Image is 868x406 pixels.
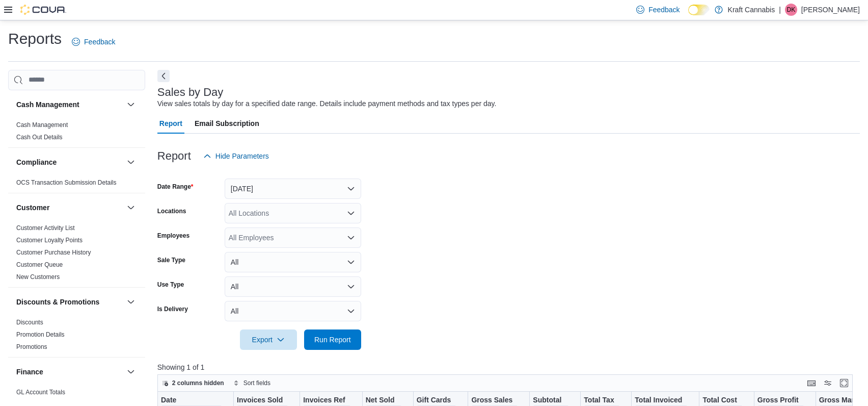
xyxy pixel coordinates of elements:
[125,98,137,111] button: Cash Management
[172,379,224,387] span: 2 columns hidden
[243,379,270,387] span: Sort fields
[157,183,194,191] label: Date Range
[304,329,361,350] button: Run Report
[16,224,75,232] span: Customer Activity List
[157,305,188,313] label: Is Delivery
[125,156,137,168] button: Compliance
[125,296,137,308] button: Discounts & Promotions
[365,395,401,405] div: Net Sold
[125,366,137,378] button: Finance
[648,5,680,15] span: Feedback
[303,395,350,405] div: Invoices Ref
[84,37,115,47] span: Feedback
[16,273,60,281] span: New Customers
[8,316,145,357] div: Discounts & Promotions
[237,395,288,405] div: Invoices Sold
[16,273,60,281] a: New Customers
[159,113,182,134] span: Report
[8,29,62,49] h1: Reports
[16,99,123,110] button: Cash Management
[240,329,297,350] button: Export
[16,367,123,377] button: Finance
[688,5,710,15] input: Dark Mode
[16,318,43,326] span: Discounts
[16,343,47,350] a: Promotions
[16,331,65,338] a: Promotion Details
[16,236,83,244] span: Customer Loyalty Points
[16,249,91,256] a: Customer Purchase History
[229,377,275,389] button: Sort fields
[16,157,57,167] h3: Compliance
[157,98,497,109] div: View sales totals by day for a specified date range. Details include payment methods and tax type...
[16,121,68,129] span: Cash Management
[8,176,145,193] div: Compliance
[158,377,228,389] button: 2 columns hidden
[16,261,63,268] a: Customer Queue
[314,335,351,345] span: Run Report
[16,157,123,167] button: Compliance
[16,202,49,213] h3: Customer
[8,119,145,147] div: Cash Management
[215,151,269,161] span: Hide Parameters
[125,201,137,214] button: Customer
[246,329,291,350] span: Export
[16,297,99,307] h3: Discounts & Promotions
[16,248,91,257] span: Customer Purchase History
[16,134,63,141] a: Cash Out Details
[157,281,184,289] label: Use Type
[801,4,860,16] p: [PERSON_NAME]
[728,4,775,16] p: Kraft Cannabis
[635,395,688,405] div: Total Invoiced
[157,70,170,82] button: Next
[157,232,189,240] label: Employees
[16,99,79,110] h3: Cash Management
[533,395,569,405] div: Subtotal
[157,362,860,372] p: Showing 1 of 1
[779,4,781,16] p: |
[702,395,742,405] div: Total Cost
[16,237,83,244] a: Customer Loyalty Points
[16,133,63,141] span: Cash Out Details
[68,32,119,52] a: Feedback
[16,179,117,186] a: OCS Transaction Submission Details
[195,113,259,134] span: Email Subscription
[199,146,273,166] button: Hide Parameters
[16,261,63,269] span: Customer Queue
[8,222,145,287] div: Customer
[157,256,185,264] label: Sale Type
[225,179,361,199] button: [DATE]
[471,395,518,405] div: Gross Sales
[16,121,68,129] a: Cash Management
[16,224,75,232] a: Customer Activity List
[347,234,355,242] button: Open list of options
[584,395,620,405] div: Total Tax
[157,207,186,215] label: Locations
[161,395,222,405] div: Date
[157,150,191,162] h3: Report
[16,297,123,307] button: Discounts & Promotions
[16,179,117,187] span: OCS Transaction Submission Details
[16,367,43,377] h3: Finance
[157,86,224,98] h3: Sales by Day
[225,301,361,321] button: All
[416,395,456,405] div: Gift Cards
[225,252,361,272] button: All
[347,209,355,217] button: Open list of options
[225,276,361,297] button: All
[16,202,123,213] button: Customer
[757,395,804,405] div: Gross Profit
[16,319,43,326] a: Discounts
[20,5,66,15] img: Cova
[787,4,796,16] span: DK
[805,377,818,389] button: Keyboard shortcuts
[822,377,834,389] button: Display options
[785,4,797,16] div: Dustin Kraft
[16,389,65,396] a: GL Account Totals
[16,343,47,351] span: Promotions
[838,377,850,389] button: Enter fullscreen
[16,388,65,396] span: GL Account Totals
